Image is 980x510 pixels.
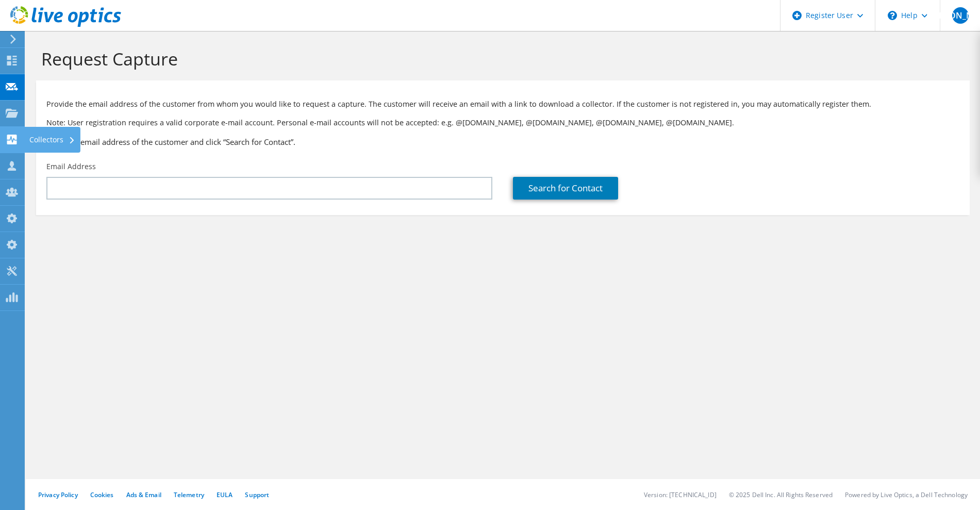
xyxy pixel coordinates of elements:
a: Telemetry [174,490,204,499]
a: EULA [217,490,232,499]
a: Support [245,490,269,499]
li: Powered by Live Optics, a Dell Technology [845,490,968,499]
div: Collectors [24,127,80,153]
label: Email Address [46,161,96,172]
h1: Request Capture [41,48,959,70]
p: Provide the email address of the customer from whom you would like to request a capture. The cust... [46,98,959,110]
p: Note: User registration requires a valid corporate e-mail account. Personal e-mail accounts will ... [46,117,959,128]
a: Ads & Email [126,490,161,499]
a: Privacy Policy [38,490,78,499]
h3: Enter the email address of the customer and click “Search for Contact”. [46,136,959,147]
svg: \n [888,11,897,20]
span: [PERSON_NAME] [952,7,969,24]
a: Search for Contact [513,177,618,200]
a: Cookies [90,490,114,499]
li: Version: [TECHNICAL_ID] [644,490,717,499]
li: © 2025 Dell Inc. All Rights Reserved [729,490,833,499]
